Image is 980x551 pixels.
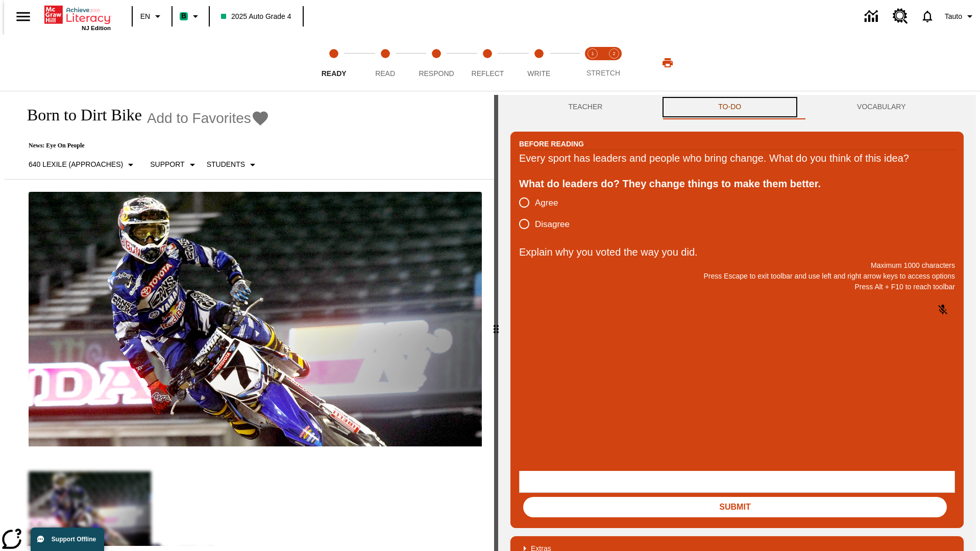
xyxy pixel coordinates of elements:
div: What do leaders do? They change things to make them better. [519,176,955,192]
p: Support [150,159,184,170]
span: Agree [535,196,558,210]
div: activity [498,95,976,551]
button: Open side menu [8,2,38,32]
a: Data Center [859,3,887,31]
div: Every sport has leaders and people who bring change. What do you think of this idea? [519,150,955,166]
h1: Born to Dirt Bike [16,106,142,124]
button: VOCABULARY [799,95,964,119]
button: Ready step 1 of 5 [304,35,363,91]
span: Ready [322,69,347,78]
span: EN [140,11,150,22]
button: Stretch Respond step 2 of 2 [599,35,629,91]
span: NJ Edition [82,25,111,31]
button: TO-DO [660,95,799,119]
span: STRETCH [586,69,620,77]
span: Add to Favorites [147,110,251,127]
button: Select Student [203,156,263,174]
div: poll [519,192,578,235]
p: Students [207,159,245,170]
span: Reflect [472,69,504,78]
button: Reflect step 4 of 5 [458,35,517,91]
body: Explain why you voted the way you did. Maximum 1000 characters Press Alt + F10 to reach toolbar P... [4,8,149,17]
p: News: Eye On People [16,142,269,149]
button: Scaffolds, Support [146,156,202,174]
button: Teacher [510,95,660,119]
p: Maximum 1000 characters [519,260,955,271]
button: Submit [523,497,947,517]
p: 640 Lexile (Approaches) [29,159,123,170]
span: Support Offline [52,536,96,543]
button: Respond step 3 of 5 [407,35,466,91]
button: Write step 5 of 5 [509,35,569,91]
a: Notifications [914,3,941,30]
span: Write [527,69,550,78]
text: 2 [612,51,615,56]
button: Stretch Read step 1 of 2 [578,35,607,91]
span: Tauto [945,11,962,22]
div: Home [44,4,111,31]
button: Click to activate and allow voice recognition [930,297,955,322]
h2: Before Reading [519,138,584,149]
button: Language: EN, Select a language [136,7,168,26]
text: 1 [591,51,594,56]
p: Press Escape to exit toolbar and use left and right arrow keys to access options [519,271,955,282]
button: Profile/Settings [941,7,980,26]
div: Instructional Panel Tabs [510,95,964,119]
span: Respond [419,69,454,78]
p: Explain why you voted the way you did. [519,244,955,260]
button: Support Offline [31,528,104,551]
span: B [181,10,186,22]
button: Select Lexile, 640 Lexile (Approaches) [24,156,141,174]
button: Add to Favorites - Born to Dirt Bike [147,109,269,127]
button: Print [651,54,684,72]
img: Motocross racer James Stewart flies through the air on his dirt bike. [29,192,482,447]
button: Read step 2 of 5 [355,35,414,91]
p: Press Alt + F10 to reach toolbar [519,282,955,292]
span: 2025 Auto Grade 4 [221,11,291,22]
a: Resource Center, Will open in new tab [887,3,914,30]
span: Read [375,69,395,78]
div: reading [4,95,494,546]
span: Disagree [535,218,570,231]
div: Press Enter or Spacebar and then press right and left arrow keys to move the slider [494,95,498,551]
button: Boost Class color is mint green. Change class color [176,7,206,26]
